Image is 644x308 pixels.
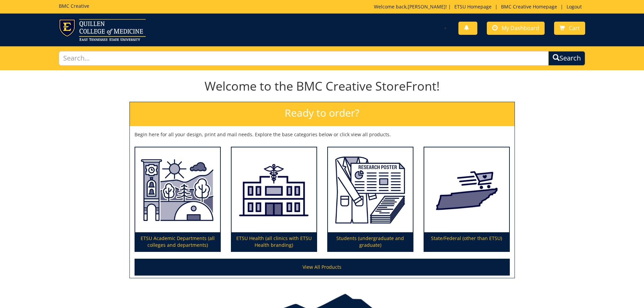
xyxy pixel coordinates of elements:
img: ETSU Academic Departments (all colleges and departments) [135,147,220,233]
input: Search... [59,51,549,66]
a: ETSU Homepage [451,3,495,10]
a: [PERSON_NAME] [408,3,446,10]
a: Logout [563,3,585,10]
button: Search [548,51,585,66]
img: ETSU Health (all clinics with ETSU Health branding) [232,147,316,233]
img: Students (undergraduate and graduate) [328,147,413,233]
span: My Dashboard [502,24,539,32]
h2: Ready to order? [130,102,515,126]
h5: BMC Creative [59,3,89,8]
img: ETSU logo [59,19,146,41]
p: State/Federal (other than ETSU) [424,232,509,251]
a: BMC Creative Homepage [498,3,560,10]
a: My Dashboard [487,22,545,35]
span: Cart [569,24,580,32]
h1: Welcome to the BMC Creative StoreFront! [129,79,515,93]
a: ETSU Academic Departments (all colleges and departments) [135,147,220,252]
p: Welcome back, ! | | | [374,3,585,10]
a: View All Products [135,259,510,276]
p: Begin here for all your design, print and mail needs. Explore the base categories below or click ... [135,131,510,138]
p: ETSU Academic Departments (all colleges and departments) [135,232,220,251]
a: ETSU Health (all clinics with ETSU Health branding) [232,147,316,252]
a: Cart [554,22,585,35]
p: Students (undergraduate and graduate) [328,232,413,251]
p: ETSU Health (all clinics with ETSU Health branding) [232,232,316,251]
a: State/Federal (other than ETSU) [424,147,509,252]
a: Students (undergraduate and graduate) [328,147,413,252]
img: State/Federal (other than ETSU) [424,147,509,233]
